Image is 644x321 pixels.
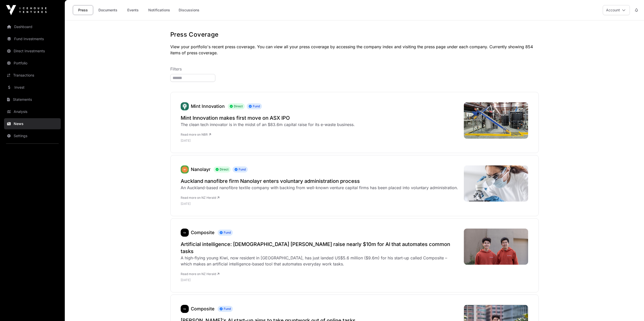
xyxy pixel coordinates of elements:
a: Nanolayr [191,167,211,172]
a: Mint Innovation makes first move on ASX IPO [181,114,355,121]
a: Dashboard [4,21,61,32]
img: IIIQ5KSFZZBRHCOOWWJ674PKEQ.jpg [464,229,528,265]
img: revolution-fibres208.png [181,165,189,174]
a: Analysis [4,106,61,117]
a: News [4,118,61,129]
span: Fund [247,103,262,109]
a: Nanolayr [181,165,189,174]
a: Invest [4,82,61,93]
a: Statements [4,94,61,105]
a: Composite [191,306,215,311]
p: [DATE] [181,278,459,282]
div: The clean tech innovator is in the midst of an $83.6m capital raise for its e-waste business. [181,121,355,128]
a: Auckland nanofibre firm Nanolayr enters voluntary administration process [181,178,458,185]
a: Fund Investments [4,33,61,44]
span: Direct [214,166,231,172]
a: Mint Innovation [181,102,189,110]
img: composite410.png [181,229,189,237]
a: Read more on NZ Herald [181,272,219,276]
a: Transactions [4,70,61,81]
button: Account [603,5,630,15]
iframe: Chat Widget [619,297,644,321]
span: Fund [218,306,233,312]
img: Icehouse Ventures Logo [6,5,47,15]
p: View your portfolio's recent press coverage. You can view all your press coverage by accessing th... [170,44,539,56]
a: Composite [181,229,189,237]
div: A high-flying young Kiwi, now resident in [GEOGRAPHIC_DATA], has just landed US$5.6 million ($9.6... [181,255,459,267]
a: Artificial intelligence: [DEMOGRAPHIC_DATA] [PERSON_NAME] raise nearly $10m for AI that automates... [181,241,459,255]
a: Composite [191,230,215,235]
span: Fund [233,166,248,172]
img: H7AB3QAHWVAUBGCTYQCTPUHQDQ.jpg [464,165,528,202]
a: Settings [4,130,61,141]
a: Read more on NBR [181,133,211,136]
span: Fund [218,230,233,236]
a: Mint Innovation [191,104,225,109]
a: Composite [181,305,189,313]
p: [DATE] [181,139,355,143]
span: Direct [228,103,245,109]
a: Read more on NZ Herald [181,196,219,200]
img: mint-innovation-hammer-mill-.jpeg [464,102,528,139]
a: Press [73,5,93,15]
a: Portfolio [4,58,61,69]
img: composite410.png [181,305,189,313]
a: Discussions [175,5,203,15]
a: Documents [95,5,121,15]
a: Direct Investments [4,45,61,57]
h1: Press Coverage [170,31,539,39]
p: Filters [170,66,539,72]
a: Notifications [145,5,173,15]
div: An Auckland-based nanofibre textile company with backing from well-known venture capital firms ha... [181,185,458,191]
img: Mint.svg [181,102,189,110]
p: [DATE] [181,202,458,206]
a: Events [123,5,143,15]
